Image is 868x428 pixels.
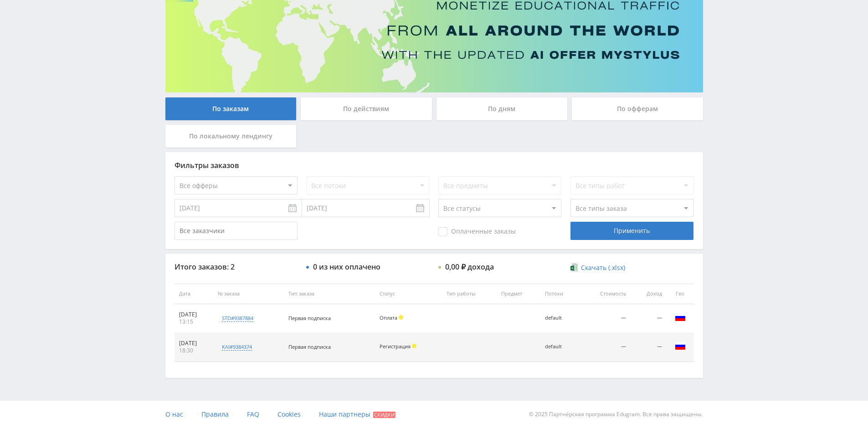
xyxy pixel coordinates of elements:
[580,284,631,304] th: Стоимость
[247,410,259,418] span: FAQ
[277,410,301,418] span: Cookies
[247,401,259,428] a: FAQ
[438,401,703,428] div: © 2025 Партнёрская программа Edugram. Все права защищены.
[580,304,631,333] td: —
[497,284,540,304] th: Предмет
[667,284,694,304] th: Гео
[179,311,209,318] div: [DATE]
[284,284,375,304] th: Тип заказа
[545,344,575,350] div: default
[301,97,432,120] div: По действиям
[631,284,666,304] th: Доход
[437,97,568,120] div: По дням
[445,263,494,271] div: 0,00 ₽ дохода
[165,401,183,428] a: О нас
[319,401,395,428] a: Наши партнеры Скидки
[165,410,183,418] span: О нас
[175,222,298,240] input: Все заказчики
[213,284,284,304] th: № заказа
[540,284,580,304] th: Потоки
[179,318,209,326] div: 13:15
[675,312,686,323] img: rus.png
[319,410,370,418] span: Наши партнеры
[313,263,380,271] div: 0 из них оплачено
[581,264,625,271] span: Скачать (.xlsx)
[570,263,578,272] img: xlsx
[165,125,297,148] div: По локальному лендингу
[570,263,625,272] a: Скачать (.xlsx)
[175,284,214,304] th: Дата
[201,410,229,418] span: Правила
[399,315,403,320] span: Холд
[580,333,631,362] td: —
[380,314,397,321] span: Оплата
[631,333,666,362] td: —
[288,315,331,321] span: Первая подписка
[288,343,331,350] span: Первая подписка
[201,401,229,428] a: Правила
[545,315,575,321] div: default
[175,263,298,271] div: Итого заказов: 2
[380,343,411,350] span: Регистрация
[175,161,694,169] div: Фильтры заказов
[375,284,442,304] th: Статус
[165,97,297,120] div: По заказам
[179,340,209,347] div: [DATE]
[442,284,497,304] th: Тип работы
[438,227,516,236] span: Оплаченные заказы
[412,344,416,348] span: Холд
[222,343,252,351] div: kai#9384374
[222,315,253,322] div: std#9387884
[675,341,686,352] img: rus.png
[277,401,301,428] a: Cookies
[373,412,395,418] span: Скидки
[631,304,666,333] td: —
[572,97,703,120] div: По офферам
[570,222,693,240] div: Применить
[179,347,209,354] div: 18:30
